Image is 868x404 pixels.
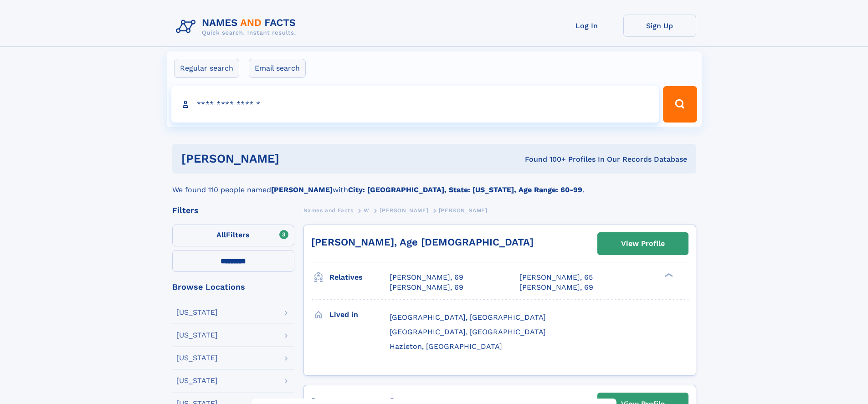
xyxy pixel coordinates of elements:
div: Found 100+ Profiles In Our Records Database [402,154,687,164]
span: W [364,207,370,214]
a: Sign Up [623,15,696,37]
div: [US_STATE] [176,332,218,339]
a: [PERSON_NAME], Age [DEMOGRAPHIC_DATA] [311,236,534,248]
h1: [PERSON_NAME] [181,153,402,164]
a: Log In [550,15,623,37]
b: [PERSON_NAME] [271,185,333,194]
div: [US_STATE] [176,354,218,362]
img: Logo Names and Facts [172,15,303,39]
span: [PERSON_NAME] [439,207,488,214]
div: View Profile [621,233,665,254]
span: All [216,230,226,239]
h3: Lived in [329,307,390,322]
a: Names and Facts [303,205,354,216]
div: [US_STATE] [176,377,218,384]
span: [GEOGRAPHIC_DATA], [GEOGRAPHIC_DATA] [390,327,546,336]
a: [PERSON_NAME], 65 [519,272,593,282]
span: Hazleton, [GEOGRAPHIC_DATA] [390,342,502,351]
div: [US_STATE] [176,309,218,316]
span: [PERSON_NAME] [380,207,428,214]
h3: Relatives [329,270,390,285]
input: search input [171,86,659,123]
span: [GEOGRAPHIC_DATA], [GEOGRAPHIC_DATA] [390,313,546,322]
label: Filters [172,225,294,246]
div: We found 110 people named with . [172,174,696,195]
label: Regular search [174,59,239,78]
div: Browse Locations [172,283,294,291]
label: Email search [249,59,306,78]
button: Search Button [663,86,697,123]
a: W [364,205,370,216]
a: View Profile [598,233,688,255]
a: [PERSON_NAME], 69 [390,272,463,282]
b: City: [GEOGRAPHIC_DATA], State: [US_STATE], Age Range: 60-99 [348,185,582,194]
div: ❯ [663,272,673,278]
a: [PERSON_NAME], 69 [390,282,463,292]
a: [PERSON_NAME], 69 [519,282,593,292]
div: Filters [172,206,294,215]
a: [PERSON_NAME] [380,205,428,216]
